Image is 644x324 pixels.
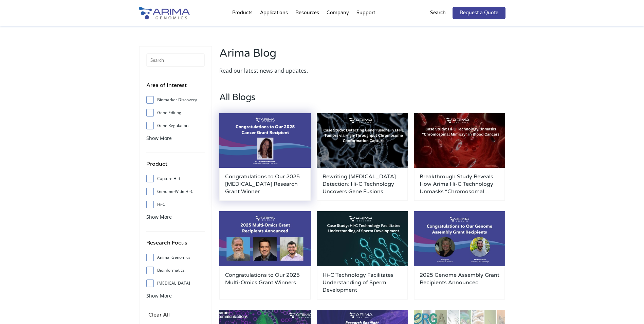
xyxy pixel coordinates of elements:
a: Rewriting [MEDICAL_DATA] Detection: Hi-C Technology Uncovers Gene Fusions Missed by Standard Methods [323,173,403,195]
h4: Area of Interest [146,81,205,95]
input: Clear All [146,310,172,320]
a: Congratulations to Our 2025 Multi-Omics Grant Winners [225,271,305,294]
h4: Research Focus [146,238,205,252]
a: 2025 Genome Assembly Grant Recipients Announced [420,271,500,294]
img: 2025-multi-omics-grant-winners-500x300.jpg [219,211,311,266]
label: Gene Regulation [146,121,205,131]
label: Bioinformatics [146,265,205,275]
h3: All Blogs [219,92,505,113]
p: Search [430,8,446,17]
a: Request a Quote [453,7,505,19]
img: Arima-March-Blog-Post-Banner-1-500x300.jpg [414,113,505,168]
img: genome-assembly-grant-2025-500x300.png [219,113,311,168]
a: Congratulations to Our 2025 [MEDICAL_DATA] Research Grant Winner [225,173,305,195]
label: Biomarker Discovery [146,95,205,105]
input: Search [146,53,205,67]
img: Arima-Genomics-logo [139,7,190,19]
label: [MEDICAL_DATA] [146,278,205,288]
span: Show More [146,292,172,299]
span: Show More [146,214,172,220]
label: Animal Genomics [146,252,205,263]
img: genome-assembly-grant-2025-1-500x300.jpg [414,211,505,266]
label: Hi-C [146,199,205,210]
span: Show More [146,135,172,141]
p: Read our latest news and updates. [219,66,359,75]
a: Hi-C Technology Facilitates Understanding of Sperm Development [323,271,403,294]
label: Genome-Wide Hi-C [146,186,205,197]
img: Arima-March-Blog-Post-Banner-500x300.jpg [317,211,408,266]
img: Arima-March-Blog-Post-Banner-2-500x300.jpg [317,113,408,168]
label: Gene Editing [146,108,205,118]
h2: Arima Blog [219,46,359,66]
h4: Product [146,160,205,174]
a: Breakthrough Study Reveals How Arima Hi-C Technology Unmasks “Chromosomal Mimicry” in Blood Cancers [420,173,500,195]
label: Capture Hi-C [146,174,205,184]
